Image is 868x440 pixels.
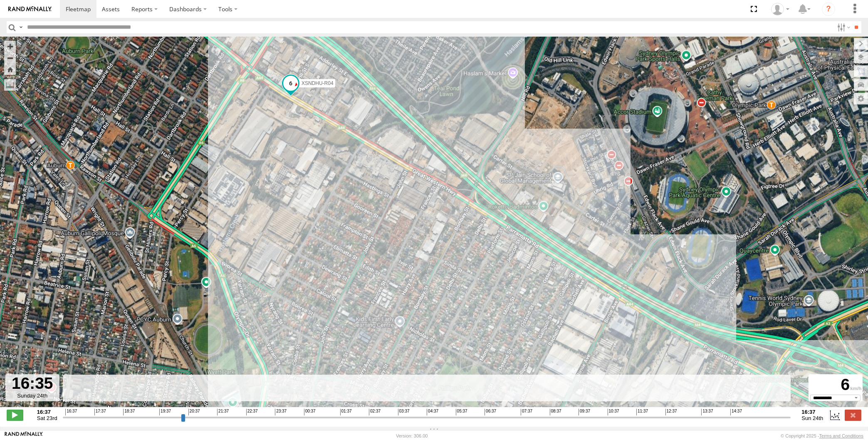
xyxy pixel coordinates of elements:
[521,409,532,415] span: 07:37
[4,41,16,52] button: Zoom in
[579,409,590,415] span: 09:37
[7,410,23,420] label: Play/Stop
[550,409,561,415] span: 08:37
[819,433,863,438] a: Terms and Conditions
[246,409,258,415] span: 22:37
[301,80,333,86] span: XSNDHU-R04
[275,409,287,415] span: 23:37
[665,409,677,415] span: 12:37
[369,409,381,415] span: 02:37
[37,409,57,415] strong: 16:37
[340,409,352,415] span: 01:37
[304,409,316,415] span: 00:37
[159,409,171,415] span: 19:37
[123,409,135,415] span: 18:37
[37,415,57,421] span: Sat 23rd Aug 2025
[4,64,16,75] button: Zoom Home
[456,409,467,415] span: 05:37
[398,409,410,415] span: 03:37
[5,432,43,440] a: Visit our Website
[854,93,868,104] label: Map Settings
[834,21,852,33] label: Search Filter Options
[94,409,106,415] span: 17:37
[810,375,861,395] div: 6
[65,409,77,415] span: 16:37
[801,415,823,421] span: Sun 24th Aug 2025
[8,6,52,12] img: rand-logo.svg
[217,409,229,415] span: 21:37
[730,409,742,415] span: 14:37
[845,410,861,420] label: Close
[4,52,16,64] button: Zoom out
[427,409,438,415] span: 04:37
[636,409,648,415] span: 11:37
[188,409,200,415] span: 20:37
[822,2,835,16] i: ?
[768,3,792,15] div: Quang MAC
[396,433,428,438] div: Version: 306.00
[608,409,619,415] span: 10:37
[801,409,823,415] strong: 16:37
[701,409,713,415] span: 13:37
[781,433,863,438] div: © Copyright 2025 -
[4,79,16,91] label: Measure
[17,21,24,33] label: Search Query
[485,409,496,415] span: 06:37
